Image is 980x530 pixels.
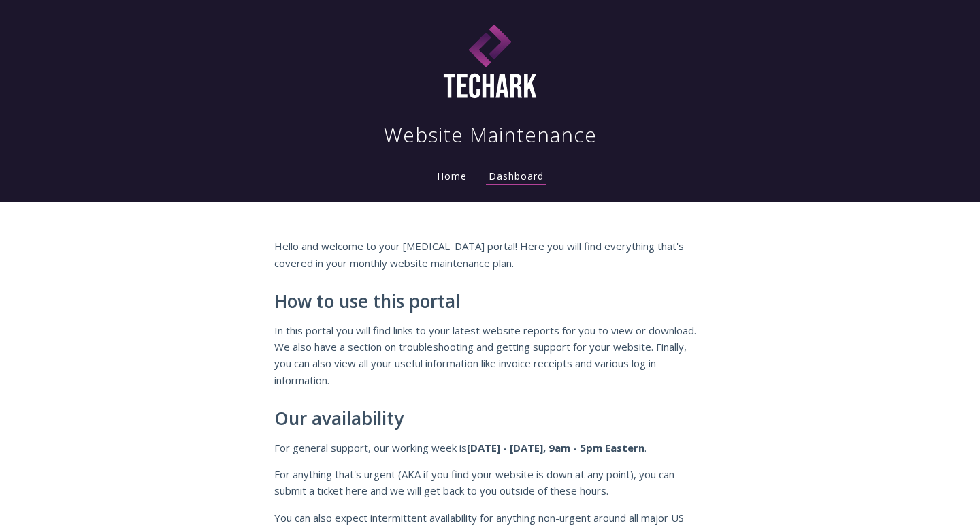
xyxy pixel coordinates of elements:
[467,441,644,454] strong: [DATE] - [DATE], 9am - 5pm Eastern
[486,170,546,185] a: Dashboard
[274,409,706,429] h2: Our availability
[434,170,470,183] a: Home
[274,439,706,456] p: For general support, our working week is .
[274,238,706,271] p: Hello and welcome to your [MEDICAL_DATA] portal! Here you will find everything that's covered in ...
[274,466,706,499] p: For anything that's urgent (AKA if you find your website is down at any point), you can submit a ...
[274,322,706,389] p: In this portal you will find links to your latest website reports for you to view or download. We...
[274,292,706,312] h2: How to use this portal
[384,121,597,149] h1: Website Maintenance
